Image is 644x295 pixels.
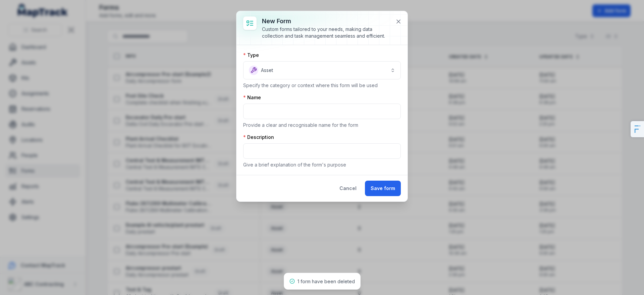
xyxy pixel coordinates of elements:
[243,134,274,141] label: Description
[262,16,390,26] h3: New form
[298,279,355,284] span: 1 form have been deleted
[243,61,401,79] button: Asset
[243,94,261,101] label: Name
[243,161,401,168] p: Give a brief explanation of the form's purpose
[243,82,401,89] p: Specify the category or context where this form will be used
[365,181,401,196] button: Save form
[243,122,401,128] p: Provide a clear and recognisable name for the form
[334,181,362,196] button: Cancel
[262,26,390,39] div: Custom forms tailored to your needs, making data collection and task management seamless and effi...
[243,52,259,59] label: Type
